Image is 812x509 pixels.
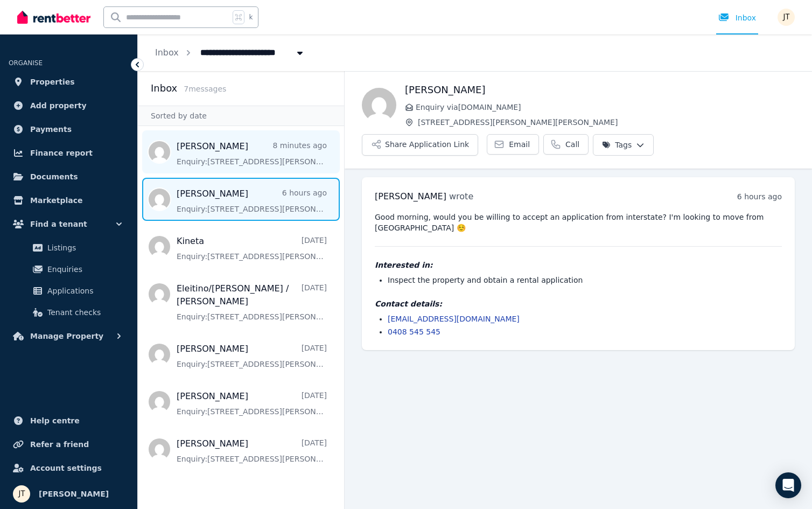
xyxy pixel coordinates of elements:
span: Enquiries [47,263,120,276]
a: Listings [13,237,124,259]
span: 7 message s [184,85,226,93]
a: [PERSON_NAME][DATE]Enquiry:[STREET_ADDRESS][PERSON_NAME][PERSON_NAME]. [177,343,327,369]
a: [PERSON_NAME]6 hours agoEnquiry:[STREET_ADDRESS][PERSON_NAME][PERSON_NAME]. [177,187,327,214]
span: Call [565,139,579,150]
span: [STREET_ADDRESS][PERSON_NAME][PERSON_NAME] [418,117,795,128]
button: Find a tenant [9,213,129,235]
span: Find a tenant [30,218,87,231]
a: Kineta[DATE]Enquiry:[STREET_ADDRESS][PERSON_NAME][PERSON_NAME]. [177,235,327,262]
a: Payments [9,118,129,140]
span: Properties [30,75,75,88]
h4: Interested in: [375,260,782,270]
nav: Message list [138,126,344,475]
span: Payments [30,123,72,136]
span: Finance report [30,147,93,159]
pre: Good morning, would you be willing to accept an application from interstate? I'm looking to move ... [375,212,782,233]
span: Marketplace [30,194,82,207]
span: [PERSON_NAME] [375,191,446,201]
span: Tags [602,140,632,150]
a: Enquiries [13,259,124,280]
a: Inbox [155,47,179,58]
span: k [249,13,253,22]
h4: Contact details: [375,298,782,309]
a: Marketplace [9,190,129,211]
a: Tenant checks [13,302,124,323]
span: Applications [47,284,120,297]
div: Inbox [718,12,756,23]
time: 6 hours ago [737,192,782,201]
span: Tenant checks [47,306,120,319]
a: Documents [9,166,129,187]
a: Refer a friend [9,434,129,455]
a: [PERSON_NAME]8 minutes agoEnquiry:[STREET_ADDRESS][PERSON_NAME][PERSON_NAME]. [177,140,327,167]
a: Eleitino/[PERSON_NAME] / [PERSON_NAME][DATE]Enquiry:[STREET_ADDRESS][PERSON_NAME][PERSON_NAME]. [177,282,327,322]
span: Refer a friend [30,438,89,451]
span: wrote [449,191,473,201]
img: RentBetter [17,9,90,25]
div: Open Intercom Messenger [775,472,801,498]
button: Tags [593,134,654,156]
a: Account settings [9,457,129,479]
span: Add property [30,99,87,112]
a: Add property [9,95,129,116]
h1: [PERSON_NAME] [405,82,795,97]
a: [PERSON_NAME][DATE]Enquiry:[STREET_ADDRESS][PERSON_NAME][PERSON_NAME]. [177,437,327,464]
span: Listings [47,241,120,254]
h2: Inbox [151,81,177,96]
span: Account settings [30,462,102,475]
a: Applications [13,280,124,302]
a: Properties [9,71,129,93]
span: [PERSON_NAME] [39,487,109,500]
span: Enquiry via [DOMAIN_NAME] [416,102,795,113]
span: ORGANISE [9,59,43,67]
nav: Breadcrumb [138,34,323,71]
a: [EMAIL_ADDRESS][DOMAIN_NAME] [388,315,520,323]
a: Email [487,134,539,155]
button: Share Application Link [362,134,478,156]
span: Email [509,139,530,150]
img: Jamie Taylor [778,9,795,26]
a: 0408 545 545 [388,327,440,336]
a: Finance report [9,142,129,164]
img: Jamie Taylor [13,485,30,503]
a: Call [543,134,589,155]
a: Help centre [9,410,129,431]
span: Documents [30,170,78,183]
img: Christine [362,88,396,122]
span: Help centre [30,414,80,427]
span: Manage Property [30,330,103,343]
button: Manage Property [9,325,129,347]
div: Sorted by date [138,106,344,126]
li: Inspect the property and obtain a rental application [388,275,782,285]
a: [PERSON_NAME][DATE]Enquiry:[STREET_ADDRESS][PERSON_NAME][PERSON_NAME]. [177,390,327,417]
